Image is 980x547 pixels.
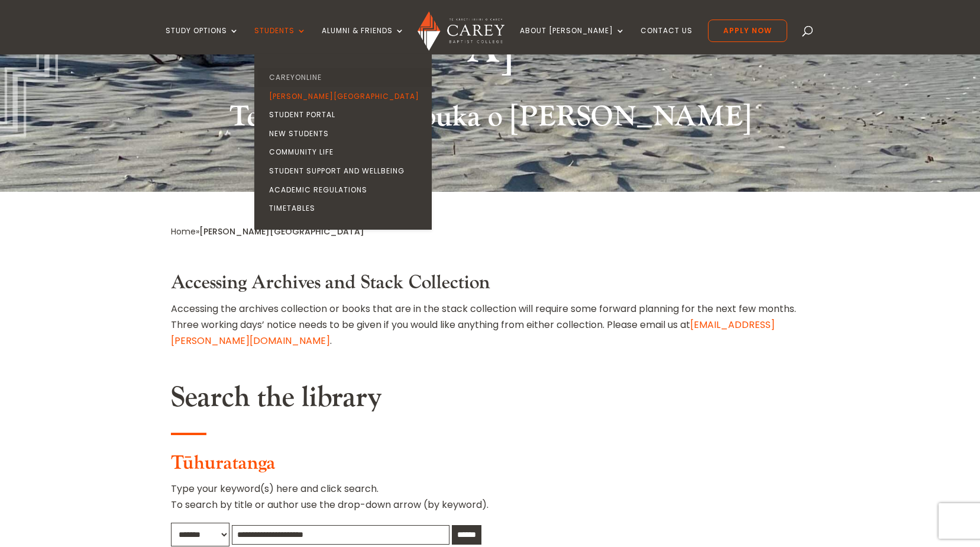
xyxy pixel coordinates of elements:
a: Academic Regulations [257,181,435,200]
a: Alumni & Friends [322,27,405,54]
h3: Tūhuratanga [171,452,810,481]
span: » [171,226,364,237]
span: [PERSON_NAME][GEOGRAPHIC_DATA] [199,226,364,237]
a: Community Life [257,143,435,162]
a: About [PERSON_NAME] [520,27,625,54]
a: Study Options [166,27,239,54]
a: New Students [257,124,435,143]
img: Carey Baptist College [418,11,504,51]
a: Home [171,226,196,237]
p: Accessing the archives collection or books that are in the stack collection will require some for... [171,301,810,349]
a: Contact Us [641,27,693,54]
p: Type your keyword(s) here and click search. To search by title or author use the drop-down arrow ... [171,481,810,522]
a: Students [254,27,306,54]
a: Apply Now [708,20,787,42]
a: [PERSON_NAME][GEOGRAPHIC_DATA] [257,87,435,106]
a: Student Support and Wellbeing [257,162,435,181]
a: Student Portal [257,105,435,124]
h2: Te Whare Pukapuka o [PERSON_NAME] [171,100,810,140]
h2: Search the library [171,381,810,421]
a: Timetables [257,199,435,218]
a: CareyOnline [257,68,435,87]
h3: Accessing Archives and Stack Collection [171,272,810,300]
